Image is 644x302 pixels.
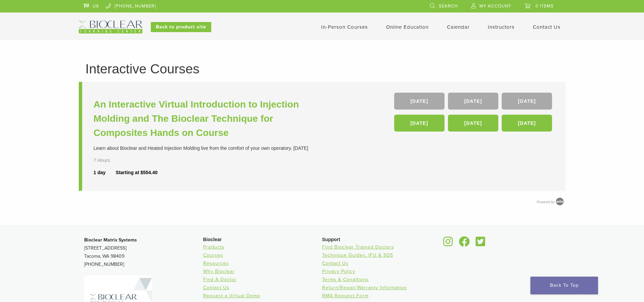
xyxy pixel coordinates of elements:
a: Bioclear [457,240,472,247]
a: Terms & Conditions [322,277,369,282]
a: Why Bioclear [203,269,235,274]
span: Search [439,3,458,9]
a: [DATE] [394,93,445,110]
div: 1 day [94,169,116,176]
span: 0 items [535,3,554,9]
a: [DATE] [394,115,445,132]
a: Back to product site [151,22,211,32]
div: Learn about Bioclear and Heated Injection Molding live from the comfort of your own operatory. [D... [94,145,324,152]
a: Courses [203,252,223,258]
a: An Interactive Virtual Introduction to Injection Molding and The Bioclear Technique for Composite... [94,97,324,140]
img: Bioclear [79,21,142,33]
span: Support [322,237,340,242]
div: , , , , , [394,93,554,135]
div: Starting at $554.40 [116,169,158,176]
a: [DATE] [448,115,498,132]
a: Calendar [447,24,470,30]
a: Resources [203,260,229,266]
a: Privacy Policy [322,269,355,274]
a: Request a Virtual Demo [203,293,260,299]
p: [STREET_ADDRESS] Tacoma, WA 98409 [PHONE_NUMBER] [84,236,203,269]
span: Bioclear [203,237,222,242]
a: Find Bioclear Trained Doctors [322,244,394,250]
a: Bioclear [474,240,488,247]
a: Instructors [488,24,515,30]
strong: Bioclear Matrix Systems [84,237,137,243]
a: Contact Us [322,260,349,266]
a: Bioclear [441,240,455,247]
a: Online Education [386,24,429,30]
span: My Account [479,3,511,9]
a: Technique Guides, IFU & SDS [322,252,393,258]
a: Powered by [537,200,566,204]
h1: Interactive Courses [86,62,559,75]
a: Contact Us [203,285,230,291]
a: [DATE] [448,93,498,110]
a: Find A Doctor [203,277,237,282]
a: [DATE] [502,115,552,132]
a: [DATE] [502,93,552,110]
a: Return/Repair/Warranty Information [322,285,407,291]
a: Products [203,244,224,250]
img: Arlo training & Event Software [555,196,565,207]
a: In-Person Courses [321,24,368,30]
a: RMA Request Form [322,293,368,299]
div: 7 Hours [94,157,128,164]
a: Contact Us [533,24,560,30]
a: Back To Top [530,277,598,294]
